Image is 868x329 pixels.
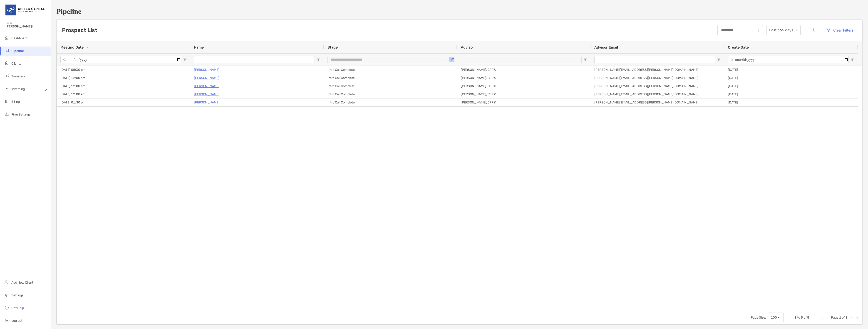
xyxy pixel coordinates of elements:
[194,83,219,89] a: [PERSON_NAME]
[822,25,857,35] button: Clear Filters
[324,66,457,74] div: Intro Call Complete
[831,316,838,319] span: Page
[846,316,848,319] span: 1
[57,98,190,106] div: [DATE] 01:30 pm
[4,111,10,117] img: firm-settings icon
[728,56,849,63] input: Create Date Filter Input
[4,280,10,285] img: add_new_client icon
[11,306,24,310] span: Get Help
[724,82,858,90] div: [DATE]
[5,25,48,28] span: [PERSON_NAME]!
[842,316,845,319] span: of
[594,45,618,49] span: Advisor Email
[4,292,10,298] img: settings icon
[60,45,84,49] span: Meeting Date
[450,58,454,61] button: Open Filter Menu
[11,87,25,91] span: Investing
[194,67,219,73] a: [PERSON_NAME]
[591,66,724,74] div: [PERSON_NAME][EMAIL_ADDRESS][PERSON_NAME][DOMAIN_NAME]
[4,305,10,310] img: get-help icon
[591,98,724,106] div: [PERSON_NAME][EMAIL_ADDRESS][PERSON_NAME][DOMAIN_NAME]
[62,27,97,33] h3: Prospect List
[5,2,45,18] img: United Capital Logo
[4,61,10,66] img: clients icon
[591,74,724,82] div: [PERSON_NAME][EMAIL_ADDRESS][PERSON_NAME][DOMAIN_NAME]
[194,91,219,97] a: [PERSON_NAME]
[801,316,803,319] span: 5
[194,100,219,105] a: [PERSON_NAME]
[724,74,858,82] div: [DATE]
[820,316,824,319] div: First Page
[807,316,809,319] span: 5
[769,312,784,323] div: Page Size
[769,25,798,35] span: Last 365 days
[57,66,190,74] div: [DATE] 05:30 pm
[839,316,841,319] span: 1
[594,56,715,63] input: Advisor Email Filter Input
[4,318,10,323] img: logout icon
[855,316,858,319] div: Last Page
[797,316,800,319] span: to
[728,45,749,49] span: Create Date
[11,49,24,53] span: Pipeline
[56,7,863,16] h1: Pipeline
[11,100,20,104] span: Billing
[457,98,591,106] div: [PERSON_NAME], CFP®
[4,48,10,53] img: pipeline icon
[771,316,777,319] div: 100
[457,74,591,82] div: [PERSON_NAME], CFP®
[591,82,724,90] div: [PERSON_NAME][EMAIL_ADDRESS][PERSON_NAME][DOMAIN_NAME]
[11,62,21,66] span: Clients
[717,58,721,61] button: Open Filter Menu
[457,90,591,98] div: [PERSON_NAME], CFP®
[194,45,204,49] span: Name
[756,29,759,32] img: input icon
[57,90,190,98] div: [DATE] 12:00 am
[11,293,23,297] span: Settings
[324,74,457,82] div: Intro Call Complete
[11,281,33,285] span: Add New Client
[457,66,591,74] div: [PERSON_NAME], CFP®
[183,58,187,61] button: Open Filter Menu
[794,316,796,319] span: 1
[57,82,190,90] div: [DATE] 12:00 am
[849,316,853,319] div: Next Page
[327,45,338,49] span: Stage
[317,58,320,61] button: Open Filter Menu
[11,36,27,40] span: Dashboard
[724,90,858,98] div: [DATE]
[324,82,457,90] div: Intro Call Complete
[751,316,766,319] div: Page Size:
[11,319,22,323] span: Log out
[457,82,591,90] div: [PERSON_NAME], CFP®
[724,98,858,106] div: [DATE]
[4,86,10,91] img: investing icon
[461,45,474,49] span: Advisor
[324,90,457,98] div: Intro Call Complete
[57,74,190,82] div: [DATE] 12:00 am
[194,56,315,63] input: Name Filter Input
[324,98,457,106] div: Intro Call Complete
[724,66,858,74] div: [DATE]
[11,74,25,78] span: Transfers
[4,99,10,104] img: billing icon
[4,35,10,41] img: dashboard icon
[194,75,219,81] a: [PERSON_NAME]
[851,58,854,61] button: Open Filter Menu
[60,56,181,63] input: Meeting Date Filter Input
[583,58,587,61] button: Open Filter Menu
[591,90,724,98] div: [PERSON_NAME][EMAIL_ADDRESS][PERSON_NAME][DOMAIN_NAME]
[11,113,30,116] span: Firm Settings
[804,316,806,319] span: of
[826,316,829,319] div: Previous Page
[4,73,10,79] img: transfers icon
